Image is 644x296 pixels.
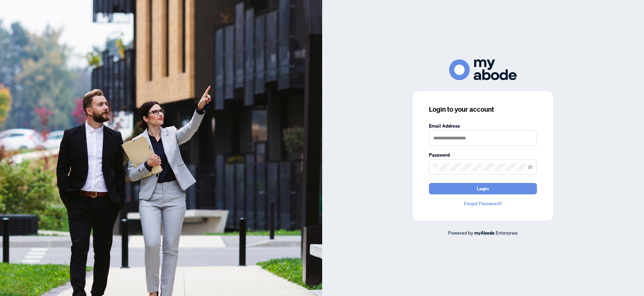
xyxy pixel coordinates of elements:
[528,165,533,169] span: eye-invisible
[429,183,537,194] button: Login
[429,105,537,114] h3: Login to your account
[477,183,489,194] span: Login
[429,151,537,159] label: Password
[496,230,518,236] span: Enterprise
[448,230,473,236] span: Powered by
[449,59,517,80] img: ma-logo
[429,200,537,207] a: Forgot Password?
[474,229,495,237] a: myAbode
[429,122,537,130] label: Email Address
